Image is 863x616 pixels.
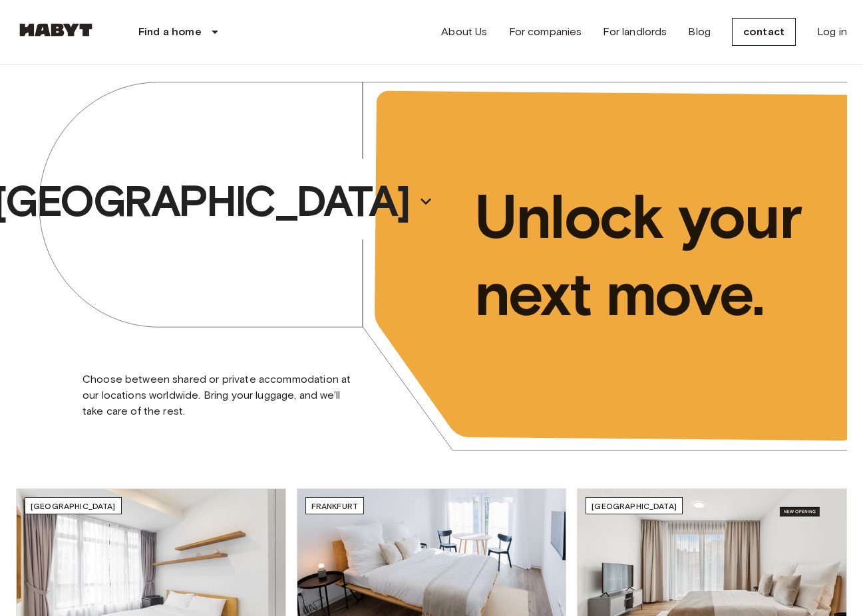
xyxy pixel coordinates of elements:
[16,23,96,37] img: Habyt
[441,25,487,38] font: About Us
[474,179,802,331] font: Unlock your next move.
[688,24,711,40] a: Blog
[138,25,202,38] font: Find a home
[83,373,351,417] font: Choose between shared or private accommodation at our locations worldwide. Bring your luggage, an...
[509,25,582,38] font: For companies
[743,25,784,38] font: contact
[603,24,667,40] a: For landlords
[732,18,796,46] a: contact
[688,25,711,38] font: Blog
[603,25,667,38] font: For landlords
[817,25,847,38] font: Log in
[817,24,847,40] a: Log in
[311,501,358,511] font: Frankfurt
[441,24,487,40] a: About Us
[509,24,582,40] a: For companies
[592,501,677,511] font: [GEOGRAPHIC_DATA]
[31,501,116,511] font: [GEOGRAPHIC_DATA]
